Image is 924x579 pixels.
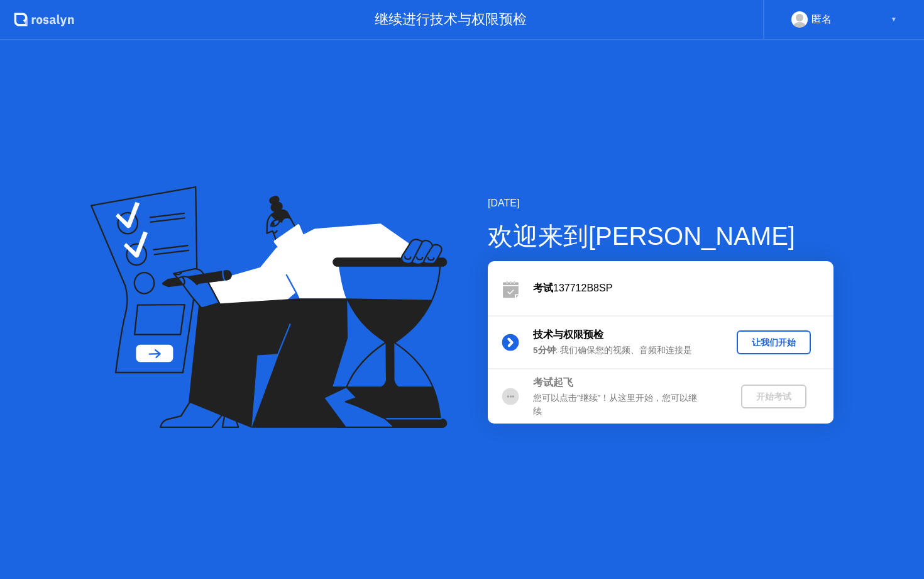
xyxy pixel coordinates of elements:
[533,346,556,355] b: 5分钟
[742,337,806,349] div: 让我们开始
[533,392,714,418] div: 您可以点击”继续”！从这里开始，您可以继续
[737,330,811,354] button: 让我们开始
[811,11,832,28] div: 匿名
[533,329,603,340] b: 技术与权限预检
[891,11,897,28] div: ▼
[488,217,833,255] div: 欢迎来到[PERSON_NAME]
[746,391,801,403] div: 开始考试
[488,196,833,211] div: [DATE]
[741,385,806,408] button: 开始考试
[533,377,573,388] b: 考试起飞
[533,281,833,296] div: 137712B8SP
[533,344,714,357] div: : 我们确保您的视频、音频和连接是
[533,283,553,293] b: 考试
